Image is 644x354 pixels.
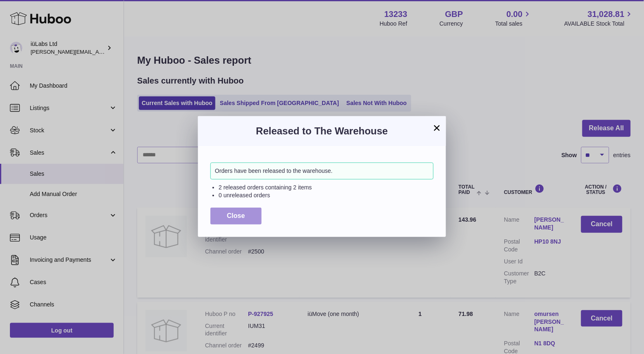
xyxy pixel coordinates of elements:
[432,123,442,133] button: ×
[210,163,434,179] div: Orders have been released to the warehouse.
[219,184,434,191] li: 2 released orders containing 2 items
[227,212,245,219] span: Close
[219,191,434,199] li: 0 unreleased orders
[210,208,262,225] button: Close
[210,124,434,138] h3: Released to The Warehouse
